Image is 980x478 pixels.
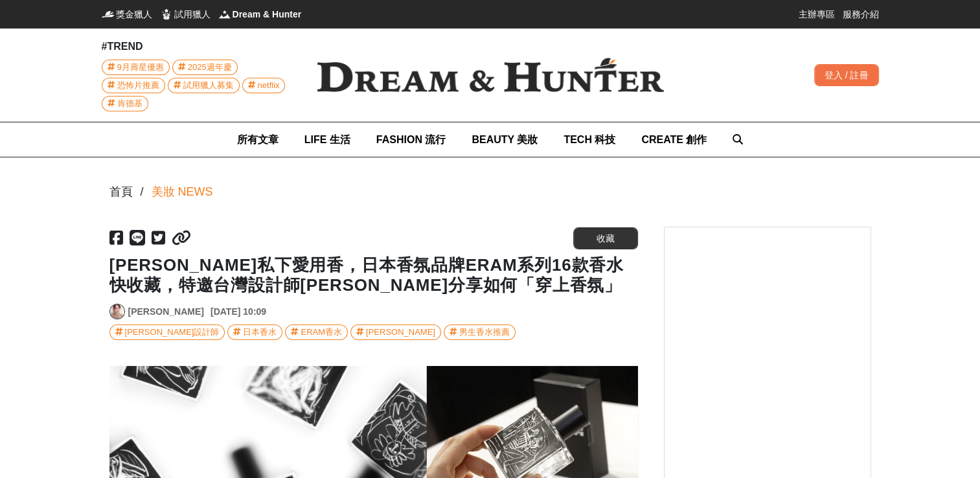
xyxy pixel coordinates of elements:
a: [PERSON_NAME] [128,305,204,319]
span: 肯德基 [117,97,142,111]
a: CREATE 創作 [641,122,707,157]
a: BEAUTY 美妝 [472,122,538,157]
img: Dream & Hunter [296,37,685,113]
div: [PERSON_NAME] [366,325,435,339]
img: 試用獵人 [160,8,173,21]
a: 肯德基 [102,96,148,111]
a: 主辦專區 [799,8,835,21]
span: 9月壽星優惠 [117,60,164,74]
div: #TREND [102,39,296,54]
a: 日本香水 [227,324,282,340]
button: 收藏 [573,227,638,249]
a: [PERSON_NAME]設計師 [109,324,225,340]
a: Dream & HunterDream & Hunter [218,8,302,21]
a: 2025週年慶 [172,60,238,75]
span: 恐怖片推薦 [117,78,159,93]
span: 所有文章 [237,134,279,145]
img: 獎金獵人 [102,8,115,21]
span: FASHION 流行 [376,134,446,145]
div: 男生香水推薦 [459,325,510,339]
a: LIFE 生活 [304,122,350,157]
a: 恐怖片推薦 [102,78,165,93]
span: 獎金獵人 [116,8,152,21]
div: [DATE] 10:09 [211,305,266,319]
a: 試用獵人募集 [168,78,240,93]
img: Avatar [110,304,124,319]
a: TECH 科技 [564,122,615,157]
a: 獎金獵人獎金獵人 [102,8,152,21]
div: [PERSON_NAME]設計師 [125,325,220,339]
a: 所有文章 [237,122,279,157]
span: 試用獵人 [174,8,211,21]
a: Avatar [109,304,125,319]
a: FASHION 流行 [376,122,446,157]
div: 首頁 [109,183,133,201]
span: Dream & Hunter [233,8,302,21]
a: 美妝 NEWS [152,183,213,201]
div: 登入 / 註冊 [814,64,879,86]
a: netflix [242,78,286,93]
span: netflix [258,78,280,93]
span: BEAUTY 美妝 [472,134,538,145]
a: 服務介紹 [843,8,879,21]
a: [PERSON_NAME] [350,324,441,340]
span: 2025週年慶 [188,60,232,74]
div: / [141,183,144,201]
span: 試用獵人募集 [183,78,234,93]
a: 試用獵人試用獵人 [160,8,211,21]
span: TECH 科技 [564,134,615,145]
div: ERAM香水 [301,325,342,339]
span: CREATE 創作 [641,134,707,145]
img: Dream & Hunter [218,8,231,21]
a: 男生香水推薦 [444,324,516,340]
h1: [PERSON_NAME]私下愛用香，日本香氛品牌ERAM系列16款香水快收藏，特邀台灣設計師[PERSON_NAME]分享如何「穿上香氛」 [109,255,638,295]
div: 日本香水 [243,325,277,339]
span: LIFE 生活 [304,134,350,145]
a: 9月壽星優惠 [102,60,170,75]
a: ERAM香水 [285,324,348,340]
